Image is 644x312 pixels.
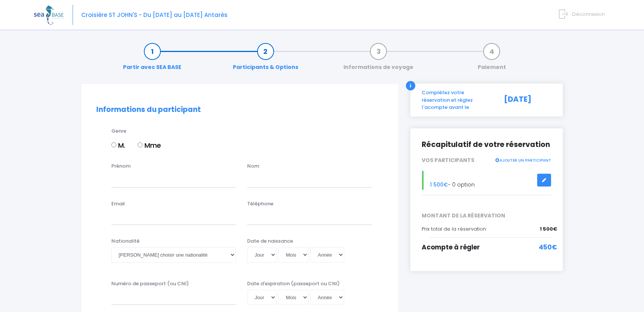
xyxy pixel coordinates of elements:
span: Prix total de la réservation [422,225,486,232]
label: Téléphone [247,200,273,208]
label: Mme [138,140,161,150]
a: Partir avec SEA BASE [119,47,185,71]
div: Complétez votre réservation et réglez l'acompte avant le [416,89,498,111]
h2: Récapitulatif de votre réservation [422,140,552,149]
label: Numéro de passeport (ou CNI) [111,280,189,288]
label: Date de naissance [247,237,293,245]
span: 1 500€ [540,225,557,233]
input: Mme [138,142,143,147]
label: Genre [111,127,126,135]
a: AJOUTER UN PARTICIPANT [495,156,551,163]
label: Nationalité [111,237,140,245]
label: Prénom [111,162,131,170]
input: M. [111,142,116,147]
div: i [406,81,415,90]
a: Informations de voyage [340,47,417,71]
span: Croisière ST JOHN'S - Du [DATE] au [DATE] Antarès [81,11,228,19]
h2: Informations du participant [96,106,383,114]
label: Nom [247,162,259,170]
span: Acompte à régler [422,243,480,252]
div: [DATE] [498,89,557,111]
div: VOS PARTICIPANTS [416,156,557,164]
span: 450€ [539,243,557,252]
span: 1 500€ [430,181,448,188]
span: MONTANT DE LA RÉSERVATION [416,212,557,220]
a: Participants & Options [229,47,302,71]
label: Email [111,200,125,208]
div: - 0 option [416,171,557,190]
label: Date d'expiration (passeport ou CNI) [247,280,340,288]
label: M. [111,140,125,150]
a: Paiement [474,47,510,71]
span: Déconnexion [572,11,605,18]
